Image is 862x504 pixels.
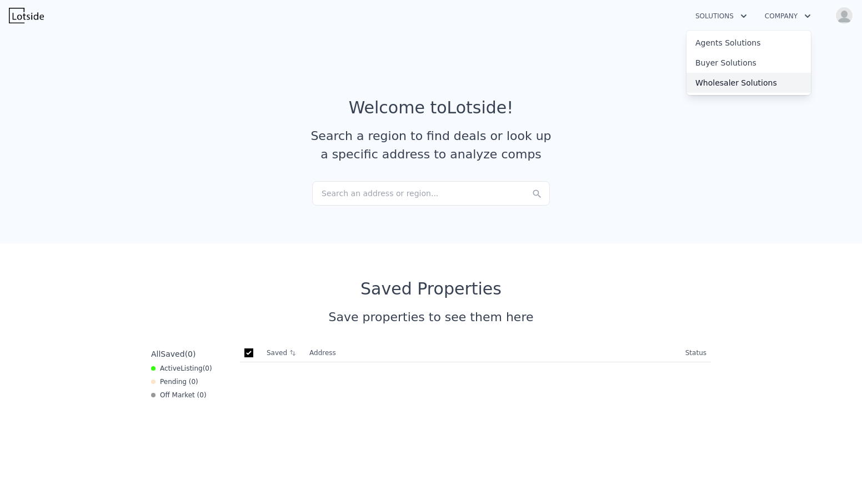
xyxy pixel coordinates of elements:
th: Address [305,344,681,362]
div: Welcome to Lotside ! [349,98,514,118]
button: Solutions [686,6,756,26]
div: Solutions [686,31,811,95]
div: Saved Properties [147,279,715,299]
div: Pending ( 0 ) [151,377,198,386]
span: Listing [181,365,203,372]
a: Agents Solutions [686,33,811,53]
a: Buyer Solutions [686,53,811,73]
div: Search a region to find deals or look up a specific address to analyze comps [307,127,555,163]
img: Lotside [9,8,44,23]
div: Off Market ( 0 ) [151,391,207,400]
th: Status [681,344,711,362]
a: Wholesaler Solutions [686,73,811,93]
div: Save properties to see them here [147,308,715,326]
div: All ( 0 ) [151,348,196,360]
span: Active ( 0 ) [160,364,212,373]
img: avatar [835,7,853,24]
span: Saved [161,350,184,358]
div: Search an address or region... [312,181,550,206]
button: Company [756,6,820,26]
th: Saved [262,344,305,362]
